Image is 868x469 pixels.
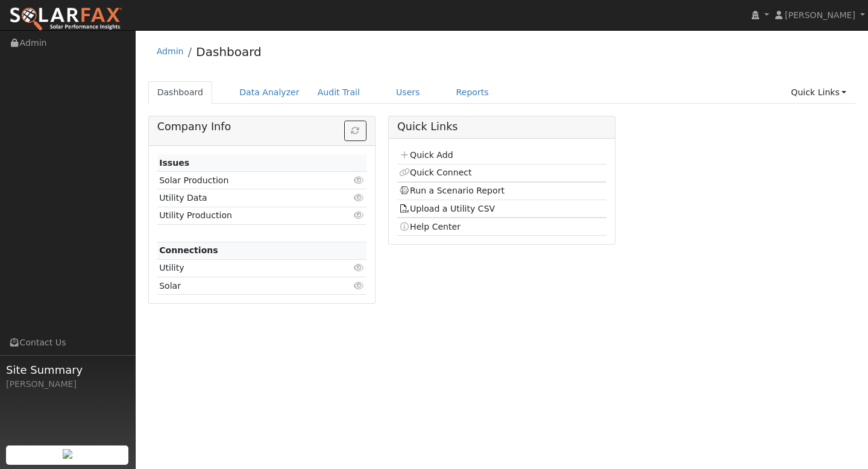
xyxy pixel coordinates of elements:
span: [PERSON_NAME] [785,10,855,20]
a: Quick Add [399,150,453,160]
td: Solar [157,277,333,295]
td: Utility [157,259,333,277]
img: retrieve [63,449,72,459]
td: Solar Production [157,172,333,189]
strong: Connections [159,245,218,255]
a: Quick Links [782,81,855,104]
a: Help Center [399,222,461,231]
i: Click to view [354,282,365,290]
a: Dashboard [148,81,213,104]
a: Quick Connect [399,168,471,177]
a: Dashboard [196,45,262,59]
i: Click to view [354,194,365,202]
a: Upload a Utility CSV [399,204,495,213]
a: Run a Scenario Report [399,186,505,195]
td: Utility Production [157,207,333,224]
h5: Quick Links [397,121,606,133]
h5: Company Info [157,121,366,133]
i: Click to view [354,263,365,272]
div: [PERSON_NAME] [6,378,129,391]
strong: Issues [159,158,189,168]
a: Admin [157,46,184,56]
i: Click to view [354,176,365,184]
td: Utility Data [157,189,333,207]
a: Data Analyzer [230,81,309,104]
a: Users [387,81,429,104]
i: Click to view [354,211,365,219]
span: Site Summary [6,362,129,378]
a: Reports [447,81,498,104]
a: Audit Trail [309,81,369,104]
img: SolarFax [9,7,122,32]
